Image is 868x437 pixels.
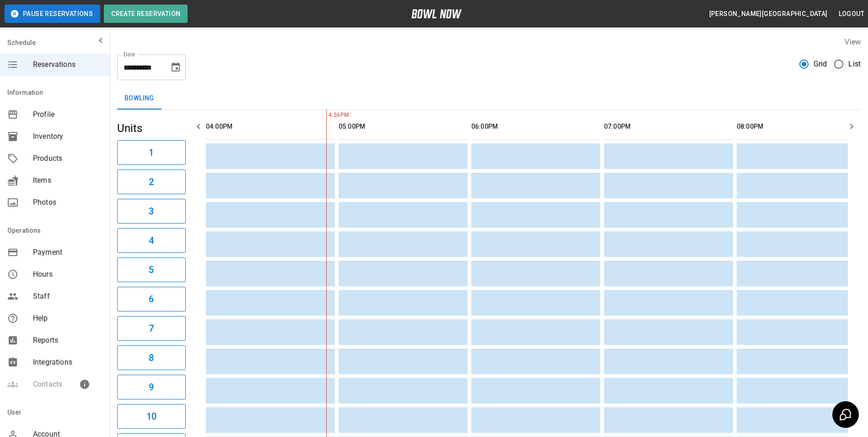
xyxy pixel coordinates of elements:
[33,59,102,70] span: Reservations
[104,5,188,23] button: Create Reservation
[471,114,600,140] th: 06:00PM
[117,257,186,282] button: 5
[149,175,154,189] h6: 2
[206,114,335,140] th: 04:00PM
[706,5,831,22] button: [PERSON_NAME][GEOGRAPHIC_DATA]
[33,247,102,258] span: Payment
[117,287,186,311] button: 6
[33,175,102,186] span: Items
[848,59,861,70] span: List
[33,291,102,302] span: Staff
[845,38,861,46] label: View
[117,375,186,399] button: 9
[149,321,154,336] h6: 7
[814,59,827,70] span: Grid
[146,409,156,424] h6: 10
[33,269,102,280] span: Hours
[149,145,154,160] h6: 1
[835,5,868,22] button: Logout
[117,404,186,429] button: 10
[117,316,186,341] button: 7
[117,228,186,253] button: 4
[117,345,186,370] button: 8
[33,357,102,368] span: Integrations
[411,9,462,18] img: logo
[149,233,154,248] h6: 4
[149,380,154,394] h6: 9
[326,111,329,120] span: 4:56PM
[167,58,185,76] button: Choose date, selected date is Oct 9, 2025
[117,87,861,109] div: inventory tabs
[117,140,186,165] button: 1
[33,313,102,324] span: Help
[33,131,102,142] span: Inventory
[149,262,154,277] h6: 5
[149,350,154,365] h6: 8
[117,199,186,224] button: 3
[149,292,154,306] h6: 6
[117,169,186,194] button: 2
[117,87,162,109] button: Bowling
[33,335,102,346] span: Reports
[5,5,100,23] button: Pause Reservations
[117,121,186,136] h5: Units
[149,204,154,218] h6: 3
[33,153,102,164] span: Products
[339,114,468,140] th: 05:00PM
[33,197,102,208] span: Photos
[33,109,102,120] span: Profile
